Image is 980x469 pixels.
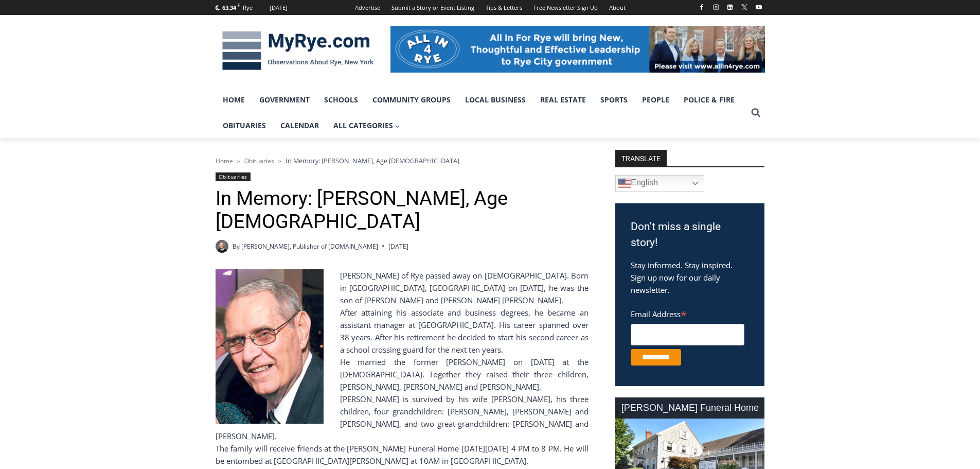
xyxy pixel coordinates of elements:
[216,269,589,306] div: [PERSON_NAME] of Rye passed away on [DEMOGRAPHIC_DATA]. Born in [GEOGRAPHIC_DATA], [GEOGRAPHIC_DA...
[615,150,667,166] strong: TRANSLATE
[238,2,240,8] span: F
[738,1,751,13] a: X
[635,87,676,113] a: People
[333,120,400,131] span: All Categories
[365,87,458,113] a: Community Groups
[244,157,274,165] a: Obituaries
[222,4,236,11] span: 63.34
[746,103,765,122] button: View Search Form
[317,87,365,113] a: Schools
[216,157,233,165] a: Home
[458,87,533,113] a: Local Business
[631,259,749,296] p: Stay informed. Stay inspired. Sign up now for our daily newsletter.
[216,87,252,113] a: Home
[676,87,742,113] a: Police & Fire
[618,177,631,189] img: en
[631,219,749,251] h3: Don't miss a single story!
[216,442,589,467] div: The family will receive friends at the [PERSON_NAME] Funeral Home [DATE][DATE] 4 PM to 8 PM. He w...
[243,3,253,12] div: Rye
[533,87,593,113] a: Real Estate
[278,158,281,165] span: >
[326,113,407,138] a: All Categories
[390,26,765,72] img: All in for Rye
[233,241,240,251] span: By
[631,304,744,322] label: Email Address
[286,156,459,165] span: In Memory: [PERSON_NAME], Age [DEMOGRAPHIC_DATA]
[388,241,408,251] time: [DATE]
[216,155,589,166] nav: Breadcrumbs
[710,1,722,13] a: Instagram
[724,1,736,13] a: Linkedin
[216,393,589,442] div: [PERSON_NAME] is survived by his wife [PERSON_NAME], his three children, four grandchildren: [PER...
[216,269,324,424] img: Obituary - Donald J. Demas
[216,172,251,181] a: Obituaries
[615,175,704,192] a: English
[216,240,228,253] a: Author image
[270,3,288,12] div: [DATE]
[241,242,378,251] a: [PERSON_NAME], Publisher of [DOMAIN_NAME]
[252,87,317,113] a: Government
[216,187,589,234] h1: In Memory: [PERSON_NAME], Age [DEMOGRAPHIC_DATA]
[216,113,273,138] a: Obituaries
[753,1,765,13] a: YouTube
[216,87,746,139] nav: Primary Navigation
[696,1,708,13] a: Facebook
[593,87,635,113] a: Sports
[237,158,240,165] span: >
[216,356,589,393] div: He married the former [PERSON_NAME] on [DATE] at the [DEMOGRAPHIC_DATA]. Together they raised the...
[216,306,589,356] div: After attaining his associate and business degrees, he became an assistant manager at [GEOGRAPHIC...
[615,397,764,419] div: [PERSON_NAME] Funeral Home
[216,24,380,78] img: MyRye.com
[273,113,326,138] a: Calendar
